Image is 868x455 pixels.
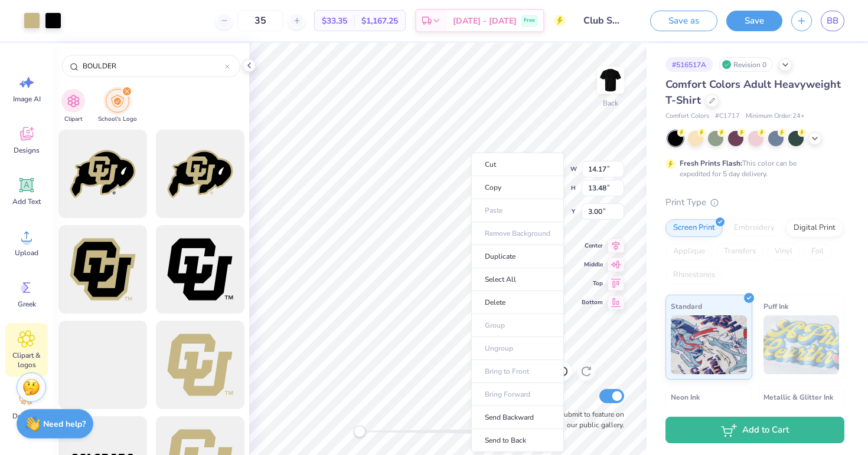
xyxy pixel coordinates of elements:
span: Comfort Colors Adult Heavyweight T-Shirt [665,77,841,107]
span: Clipart [64,115,83,124]
span: Upload [15,248,38,258]
span: Middle [582,260,603,269]
div: Back [603,98,618,108]
label: Submit to feature on our public gallery. [553,409,624,430]
div: Accessibility label [354,426,366,437]
div: Screen Print [665,219,723,237]
span: Minimum Order: 24 + [746,111,805,121]
button: Add to Cart [665,417,844,443]
span: Metallic & Glitter Ink [763,391,833,403]
span: Free [524,17,535,25]
div: # 516517A [665,57,713,72]
li: Cut [471,153,564,176]
button: filter button [98,89,137,124]
span: $1,167.25 [361,15,398,27]
span: School's Logo [98,115,137,124]
li: Copy [471,176,564,199]
a: BB [821,11,844,31]
button: filter button [61,89,85,124]
span: Top [582,279,603,288]
div: Embroidery [726,219,782,237]
span: # C1717 [715,111,740,121]
span: Clipart & logos [7,351,46,370]
div: Digital Print [786,219,843,237]
div: Applique [665,243,713,261]
span: BB [827,14,838,28]
li: Select All [471,268,564,291]
img: Standard [671,315,747,374]
span: Neon Ink [671,391,700,403]
span: Image AI [13,94,41,104]
div: filter for School's Logo [98,89,137,124]
div: Print Type [665,196,844,209]
span: Center [582,241,603,250]
span: Standard [671,300,702,312]
img: Back [599,68,622,92]
span: Decorate [12,411,41,421]
span: [DATE] - [DATE] [453,15,517,27]
input: – – [237,10,283,31]
span: Puff Ink [763,300,788,312]
img: Clipart Image [67,94,80,108]
li: Delete [471,291,564,314]
div: Revision 0 [719,57,773,72]
button: Save as [650,11,717,31]
span: Add Text [12,197,41,206]
input: Try "WashU" [81,60,225,72]
span: Greek [18,299,36,309]
div: Transfers [716,243,763,261]
span: Comfort Colors [665,111,709,121]
img: School's Logo Image [111,94,124,108]
div: Vinyl [767,243,800,261]
button: Save [726,11,782,31]
strong: Fresh Prints Flash: [680,159,742,168]
span: $33.35 [322,15,347,27]
div: This color can be expedited for 5 day delivery. [680,158,825,179]
div: filter for Clipart [61,89,85,124]
img: Puff Ink [763,315,840,374]
li: Send Backward [471,406,564,429]
input: Untitled Design [575,9,632,32]
strong: Need help? [43,418,86,430]
div: Foil [804,243,831,261]
li: Duplicate [471,245,564,268]
div: Rhinestones [665,266,723,284]
li: Send to Back [471,429,564,452]
span: Bottom [582,298,603,307]
span: Designs [14,146,40,155]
